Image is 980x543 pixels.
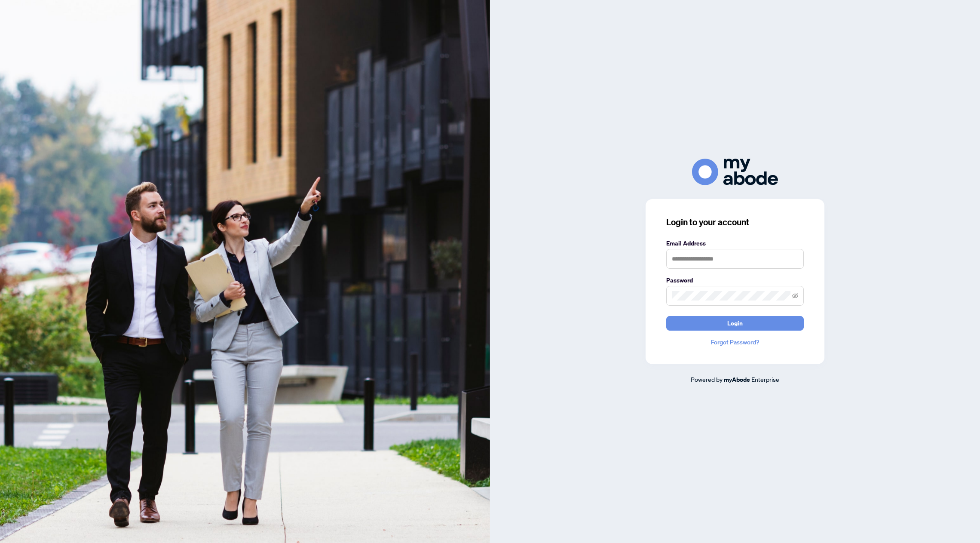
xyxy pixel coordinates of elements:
button: Login [666,316,804,331]
label: Password [666,276,804,285]
label: Email Address [666,239,804,248]
a: myAbode [724,375,750,384]
span: Login [727,316,743,330]
h3: Login to your account [666,216,804,228]
span: Powered by [691,375,723,383]
a: Forgot Password? [666,337,804,347]
img: ma-logo [692,159,778,185]
span: Enterprise [751,375,779,383]
span: eye-invisible [792,293,798,299]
